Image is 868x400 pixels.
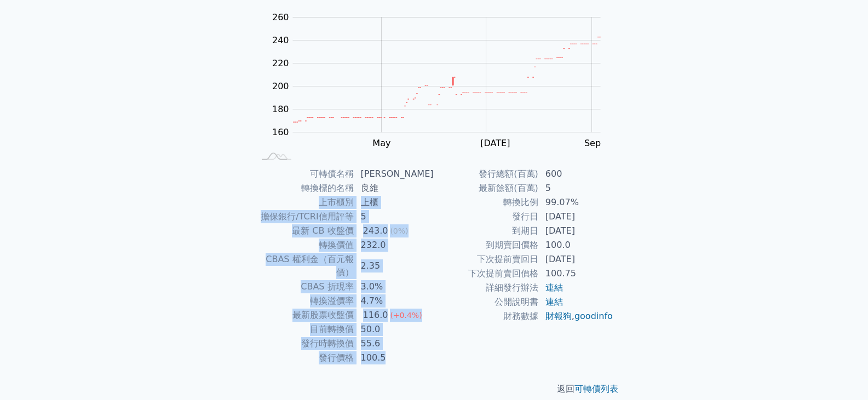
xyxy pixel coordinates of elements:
[255,351,354,365] td: 發行價格
[539,252,614,266] td: [DATE]
[434,295,539,309] td: 公開說明書
[480,138,510,148] tspan: [DATE]
[813,347,868,400] div: 聊天小工具
[354,294,434,308] td: 4.7%
[354,351,434,365] td: 100.5
[255,280,354,294] td: CBAS 折現率
[434,309,539,323] td: 財務數據
[574,384,618,394] a: 可轉債列表
[255,195,354,210] td: 上市櫃別
[293,37,600,122] g: Series
[255,181,354,195] td: 轉換標的名稱
[545,297,563,307] a: 連結
[272,127,289,137] tspan: 160
[539,238,614,252] td: 100.0
[434,167,539,181] td: 發行總額(百萬)
[255,238,354,252] td: 轉換價值
[354,252,434,280] td: 2.35
[255,337,354,351] td: 發行時轉換價
[255,308,354,322] td: 最新股票收盤價
[434,210,539,224] td: 發行日
[539,195,614,210] td: 99.07%
[255,167,354,181] td: 可轉債名稱
[390,311,422,320] span: (+0.4%)
[255,210,354,224] td: 擔保銀行/TCRI信用評等
[539,224,614,238] td: [DATE]
[272,58,289,68] tspan: 220
[272,35,289,45] tspan: 240
[434,195,539,210] td: 轉換比例
[354,238,434,252] td: 232.0
[361,309,390,322] div: 116.0
[255,294,354,308] td: 轉換溢價率
[574,311,613,321] a: goodinfo
[272,104,289,114] tspan: 180
[434,266,539,281] td: 下次提前賣回價格
[354,210,434,224] td: 5
[361,224,390,237] div: 243.0
[354,181,434,195] td: 良維
[354,195,434,210] td: 上櫃
[539,167,614,181] td: 600
[354,322,434,337] td: 50.0
[545,282,563,293] a: 連結
[255,322,354,337] td: 目前轉換價
[434,224,539,238] td: 到期日
[242,382,627,396] p: 返回
[545,311,572,321] a: 財報狗
[354,337,434,351] td: 55.6
[272,81,289,91] tspan: 200
[354,167,434,181] td: [PERSON_NAME]
[255,252,354,280] td: CBAS 權利金（百元報價）
[434,252,539,266] td: 下次提前賣回日
[584,138,601,148] tspan: Sep
[434,281,539,295] td: 詳細發行辦法
[267,12,617,171] g: Chart
[272,12,289,22] tspan: 260
[354,280,434,294] td: 3.0%
[255,224,354,238] td: 最新 CB 收盤價
[434,238,539,252] td: 到期賣回價格
[390,227,408,235] span: (0%)
[539,309,614,323] td: ,
[813,347,868,400] iframe: Chat Widget
[372,138,390,148] tspan: May
[434,181,539,195] td: 最新餘額(百萬)
[539,266,614,281] td: 100.75
[539,181,614,195] td: 5
[539,210,614,224] td: [DATE]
